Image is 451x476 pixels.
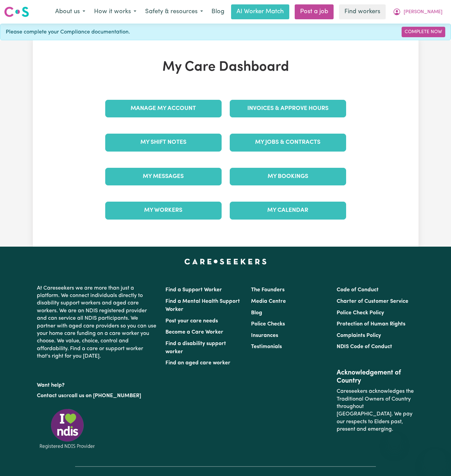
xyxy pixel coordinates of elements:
a: Blog [251,310,262,316]
a: My Bookings [230,168,346,185]
h2: Acknowledgement of Country [337,369,414,385]
img: Careseekers logo [4,6,29,18]
iframe: Close message [388,433,401,446]
a: Become a Care Worker [165,330,223,335]
button: About us [51,5,90,19]
p: Careseekers acknowledges the Traditional Owners of Country throughout [GEOGRAPHIC_DATA]. We pay o... [337,385,414,436]
button: My Account [388,5,447,19]
a: My Workers [105,202,222,219]
a: Post your care needs [165,318,218,324]
a: Testimonials [251,344,282,349]
a: Invoices & Approve Hours [230,100,346,117]
a: Post a job [295,4,334,19]
a: Contact us [37,393,64,399]
img: Registered NDIS provider [37,408,98,450]
a: Insurances [251,333,278,338]
a: My Jobs & Contracts [230,134,346,151]
a: Protection of Human Rights [337,321,405,327]
a: Complete Now [402,27,445,37]
a: Find an aged care worker [165,360,230,366]
a: The Founders [251,287,285,293]
p: Want help? [37,379,157,389]
button: How it works [90,5,141,19]
a: Charter of Customer Service [337,299,408,304]
a: Blog [207,4,228,19]
h1: My Care Dashboard [101,59,350,75]
a: My Messages [105,168,222,185]
a: Careseekers home page [184,259,267,264]
button: Safety & resources [141,5,207,19]
a: Police Check Policy [337,310,384,316]
a: AI Worker Match [231,4,289,19]
a: Find a Mental Health Support Worker [165,299,240,312]
a: Careseekers logo [4,4,29,20]
a: NDIS Code of Conduct [337,344,392,349]
a: Find workers [339,4,386,19]
a: Find a disability support worker [165,341,226,355]
span: Please complete your Compliance documentation. [6,28,130,36]
p: At Careseekers we are more than just a platform. We connect individuals directly to disability su... [37,282,157,363]
a: Find a Support Worker [165,287,222,293]
a: My Calendar [230,202,346,219]
a: Police Checks [251,321,285,327]
a: call us on [PHONE_NUMBER] [69,393,141,399]
span: [PERSON_NAME] [404,8,443,16]
iframe: Button to launch messaging window [424,449,446,471]
a: Media Centre [251,299,286,304]
a: Complaints Policy [337,333,381,338]
a: My Shift Notes [105,134,222,151]
a: Code of Conduct [337,287,379,293]
a: Manage My Account [105,100,222,117]
p: or [37,389,157,402]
